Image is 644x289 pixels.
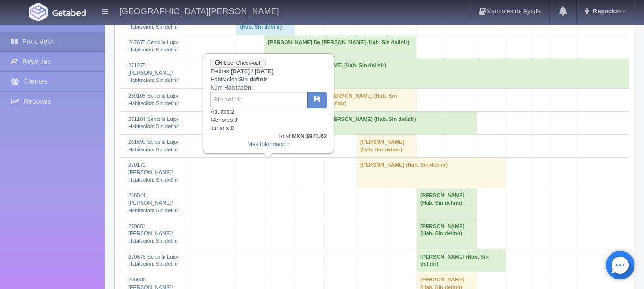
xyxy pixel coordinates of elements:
b: 2 [231,109,235,115]
td: [PERSON_NAME] (Hab. Sin definir) [417,249,506,272]
a: Más Información [247,141,290,148]
td: [PERSON_NAME] (Hab. Sin definir) [325,89,417,111]
a: 270651 [PERSON_NAME]/Habitación: Sin definir [128,223,179,244]
a: 271257 Sencilla Lujo/Habitación: Sin definir [128,16,179,30]
td: [PERSON_NAME] (Hab. Sin definir) [417,188,477,219]
div: Fechas: Habitación: Núm Habitación: Adultos: Menores: Juniors: [204,54,333,153]
img: Getabed [52,9,86,16]
b: 0 [230,125,234,131]
td: [PERSON_NAME] (Hab. Sin definir) [325,111,477,134]
td: [PERSON_NAME] (Hab. Sin definir) [356,134,416,157]
b: [DATE] / [DATE] [231,68,274,75]
a: 261690 Sencilla Lujo/Habitación: Sin definir [128,139,179,152]
h4: [GEOGRAPHIC_DATA][PERSON_NAME] [119,5,279,17]
a: 269108 Sencilla Lujo/Habitación: Sin definir [128,93,179,106]
a: Hacer Check-out [210,59,266,68]
a: 271278 [PERSON_NAME]/Habitación: Sin definir [128,62,179,83]
img: Getabed [29,3,48,21]
a: 271164 Sencilla Lujo/Habitación: Sin definir [128,116,179,130]
b: Sin definir [239,76,267,83]
td: [PERSON_NAME] (Hab. Sin definir) [417,219,477,249]
td: [PERSON_NAME] (Hab. Sin definir) [295,58,629,89]
span: Repecion [591,8,621,15]
a: 270675 Sencilla Lujo/Habitación: Sin definir [128,254,179,267]
b: MXN $971.62 [292,133,327,140]
a: 267678 Sencilla Lujo/Habitación: Sin definir [128,40,179,53]
b: 0 [234,117,237,123]
a: 266544 [PERSON_NAME]/Habitación: Sin definir [128,192,179,213]
input: Sin definir [210,92,308,107]
td: [PERSON_NAME] De [PERSON_NAME] (Hab. Sin definir) [264,35,417,58]
a: 270171 [PERSON_NAME]/Habitación: Sin definir [128,162,179,182]
td: [PERSON_NAME] (Hab. Sin definir) [356,158,506,188]
div: Total: [210,132,327,140]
